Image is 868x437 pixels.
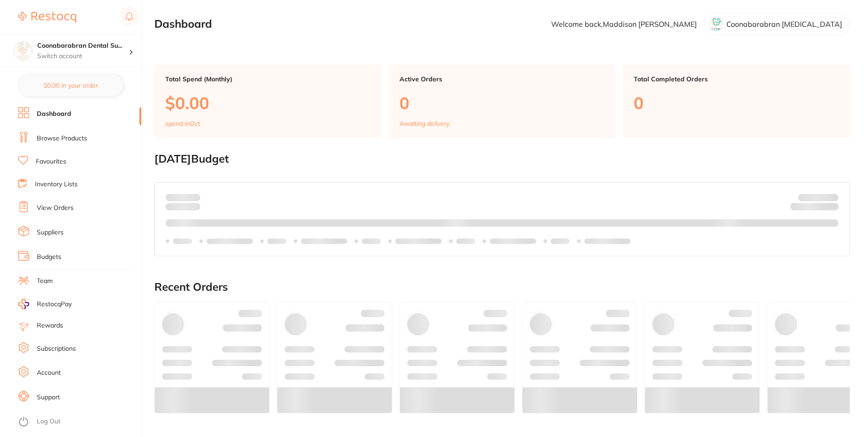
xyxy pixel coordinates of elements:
p: Awaiting delivery [399,120,449,127]
h2: Dashboard [154,18,212,30]
a: Active Orders0Awaiting delivery [389,65,616,138]
img: Coonabarabran Dental Surgery [14,42,32,60]
a: Restocq Logo [18,7,76,28]
p: $0.00 [165,94,370,112]
a: Account [37,368,61,377]
p: Total Spend (Monthly) [165,75,370,83]
p: Budget: [798,194,838,201]
a: Total Spend (Monthly)$0.00spend inOct [154,65,381,138]
img: Restocq Logo [18,12,76,23]
a: Support [37,393,60,402]
a: Suppliers [37,228,64,237]
a: Total Completed Orders0 [623,65,850,138]
p: Labels [267,238,286,245]
p: Coonabarabran [MEDICAL_DATA] [726,20,842,28]
a: Favourites [36,157,66,166]
p: Active Orders [399,75,605,83]
p: Labels extended [490,238,536,245]
a: Subscriptions [37,344,76,353]
a: Budgets [37,253,61,262]
p: 0 [634,94,839,112]
p: Remaining: [790,201,838,212]
span: RestocqPay [37,300,72,309]
img: cXB3NzlycQ [709,17,723,31]
a: Inventory Lists [35,180,78,189]
button: $0.00 in your order [18,74,123,96]
p: 0 [399,94,605,112]
button: Log Out [18,415,138,429]
strong: $NaN [821,193,838,201]
p: Labels extended [395,238,442,245]
p: Labels extended [584,238,631,245]
strong: $0.00 [184,193,200,201]
p: Labels [456,238,475,245]
a: Browse Products [37,134,87,143]
p: month [166,201,200,212]
p: spend in Oct [165,120,200,127]
h2: Recent Orders [154,281,850,293]
a: Team [37,277,53,286]
p: Switch account [37,52,129,61]
p: Welcome back, Maddison [PERSON_NAME] [551,20,697,28]
a: View Orders [37,204,74,213]
p: Labels extended [301,238,347,245]
p: Total Completed Orders [634,75,839,83]
strong: $0.00 [823,204,838,213]
p: Labels [173,238,192,245]
p: Spent: [166,194,200,201]
img: RestocqPay [18,299,29,309]
a: Log Out [37,417,60,426]
a: RestocqPay [18,299,72,309]
p: Labels [362,238,381,245]
p: Labels [551,238,570,245]
a: Dashboard [37,109,71,119]
a: Rewards [37,321,63,330]
p: Labels extended [207,238,253,245]
h2: [DATE] Budget [154,153,850,165]
h4: Coonabarabran Dental Surgery [37,41,129,50]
